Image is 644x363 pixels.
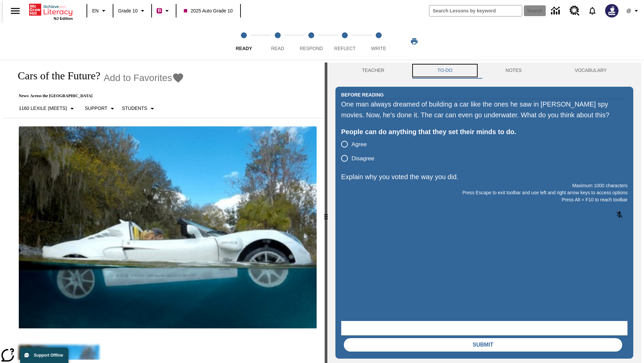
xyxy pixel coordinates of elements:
input: search field [429,5,522,16]
div: poll [341,137,380,165]
p: Support [85,105,107,112]
button: VOCABULARY [548,63,633,79]
span: Disagree [352,154,374,163]
button: Open side menu [5,1,25,21]
button: Grade: Grade 10, Select a grade [115,5,149,17]
button: Reflect step 4 of 5 [325,23,364,60]
a: Data Center [547,2,566,20]
div: Press Enter or Spacebar and then press right and left arrow keys to move the slider [325,63,327,363]
p: Students [122,105,147,112]
button: Click to activate and allow voice recognition [611,207,628,223]
p: Explain why you voted the way you did. [341,171,628,182]
span: Add to Favorites [104,73,172,83]
span: 2025 Auto Grade 10 [184,7,232,14]
button: Select Student [119,103,159,115]
span: Reflect [334,46,356,51]
a: Resource Center, Will open in new tab [566,2,584,20]
button: Write step 5 of 5 [359,23,398,60]
p: 1160 Lexile (Meets) [19,105,67,112]
img: Avatar [605,4,619,17]
div: Instructional Panel Tabs [335,63,633,79]
span: EN [92,7,99,14]
div: activity [327,63,641,363]
button: Support Offline [20,348,68,363]
p: Press Alt + F10 to reach toolbar [341,196,628,203]
a: Notifications [584,2,601,19]
button: NOTES [479,63,548,79]
span: @ [626,7,631,14]
div: One man always dreamed of building a car like the ones he saw in [PERSON_NAME] spy movies. Now, h... [341,99,628,120]
span: Respond [300,46,323,51]
button: Boost Class color is violet red. Change class color [154,5,174,17]
span: Grade 10 [118,7,138,14]
body: Explain why you voted the way you did. Maximum 1000 characters Press Alt + F10 to reach toolbar P... [3,5,98,11]
button: Submit [344,338,622,352]
div: Home [29,2,73,21]
span: Write [371,46,386,51]
button: Add to Favorites - Cars of the Future? [104,72,184,84]
div: People can do anything that they set their minds to do. [341,126,628,137]
span: Ready [236,46,252,51]
p: News: Across the [GEOGRAPHIC_DATA] [11,93,184,98]
button: Teacher [335,63,411,79]
button: Ready step 1 of 5 [224,23,263,60]
span: Support Offline [34,353,63,358]
span: Agree [352,140,367,149]
button: Scaffolds, Support [82,103,119,115]
button: TO-DO [411,63,479,79]
p: Maximum 1000 characters [341,182,628,189]
button: Select Lexile, 1160 Lexile (Meets) [16,103,79,115]
span: B [158,6,161,15]
button: Profile/Settings [623,5,644,17]
div: reading [3,63,325,360]
span: Read [271,46,284,51]
h2: Before Reading [341,91,384,98]
button: Respond step 3 of 5 [292,23,331,60]
img: High-tech automobile treading water. [19,126,317,328]
button: Print [404,35,425,47]
span: NJ Edition [54,16,73,21]
p: Press Escape to exit toolbar and use left and right arrow keys to access options [341,189,628,196]
button: Read step 2 of 5 [258,23,297,60]
button: Select a new avatar [601,2,623,19]
button: Language: EN, Select a language [89,5,111,17]
h1: Cars of the Future? [11,70,100,82]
